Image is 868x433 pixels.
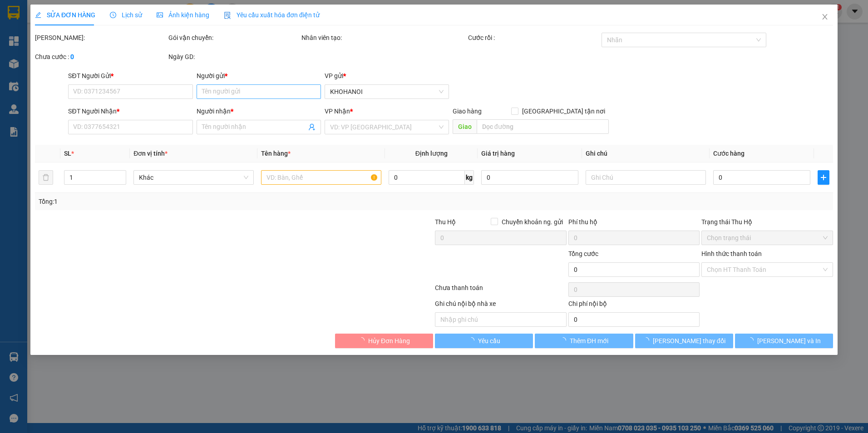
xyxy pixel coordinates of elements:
span: Cước hàng [713,150,745,157]
input: Ghi Chú [586,170,706,185]
b: 0 [70,53,74,60]
span: close [821,13,829,20]
span: Tổng cước [568,250,598,257]
div: Ngày GD: [168,52,300,62]
span: VP Nhận [325,108,350,115]
span: picture [157,12,163,18]
div: Tổng: 1 [39,197,335,207]
span: SL [64,150,71,157]
div: Chưa cước : [35,52,167,62]
span: loading [747,337,757,344]
img: icon [224,12,231,19]
div: Chi phí nội bộ [568,299,700,312]
button: plus [818,170,829,185]
span: Giá trị hàng [481,150,515,157]
span: Đơn vị tính [133,150,168,157]
div: Người gửi [196,71,321,81]
div: SĐT Người Nhận [68,106,192,116]
span: Định lượng [415,150,448,157]
span: Thêm ĐH mới [570,336,608,346]
button: delete [39,170,53,185]
span: edit [35,12,41,18]
span: Giao hàng [453,108,482,115]
span: Yêu cầu xuất hóa đơn điện tử [224,11,320,19]
span: KHOHANOI [330,85,444,98]
span: SỬA ĐƠN HÀNG [35,11,95,19]
div: Trạng thái Thu Hộ [701,217,833,227]
span: user-add [308,123,316,131]
button: Thêm ĐH mới [535,334,633,348]
div: Cước rồi : [468,33,600,43]
span: Hủy Đơn Hàng [368,336,410,346]
span: plus [818,174,829,181]
button: Hủy Đơn Hàng [335,334,433,348]
span: [PERSON_NAME] thay đổi [653,336,725,346]
button: Yêu cầu [435,334,533,348]
span: kg [465,170,474,185]
div: Người nhận [196,106,321,116]
div: [PERSON_NAME]: [35,33,167,43]
input: Nhập ghi chú [435,312,567,327]
button: [PERSON_NAME] và In [735,334,833,348]
span: Chọn trạng thái [707,231,828,245]
span: loading [560,337,570,344]
div: Chưa thanh toán [434,283,567,299]
span: Chuyển khoản ng. gửi [498,217,567,227]
div: Phí thu hộ [568,217,700,231]
div: VP gửi [325,71,449,81]
span: Khác [139,171,248,184]
span: loading [358,337,368,344]
th: Ghi chú [582,145,710,162]
div: SĐT Người Gửi [68,71,192,81]
span: Tên hàng [261,150,291,157]
span: Ảnh kiện hàng [157,11,209,19]
div: Nhân viên tạo: [301,33,466,43]
span: clock-circle [110,12,116,18]
span: Giao [453,119,477,134]
input: VD: Bàn, Ghế [261,170,381,185]
input: Dọc đường [477,119,609,134]
span: Yêu cầu [478,336,500,346]
span: Thu Hộ [435,218,456,226]
span: Lịch sử [110,11,142,19]
button: [PERSON_NAME] thay đổi [635,334,733,348]
span: [GEOGRAPHIC_DATA] tận nơi [518,106,609,116]
span: loading [643,337,653,344]
span: loading [468,337,478,344]
label: Hình thức thanh toán [701,250,762,257]
div: Ghi chú nội bộ nhà xe [435,299,567,312]
button: Close [812,5,838,30]
div: Gói vận chuyển: [168,33,300,43]
span: [PERSON_NAME] và In [757,336,821,346]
